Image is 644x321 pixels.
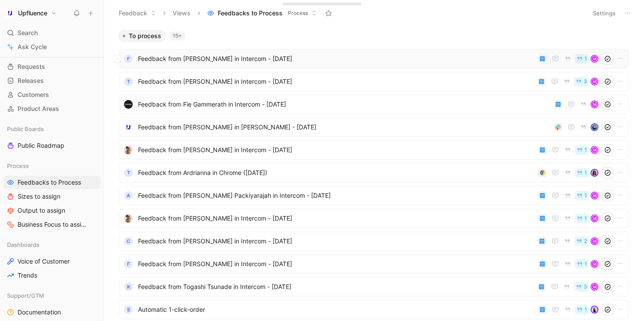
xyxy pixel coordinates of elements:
[138,213,534,224] span: Feedback from [PERSON_NAME] in Intercom - [DATE]
[4,306,100,319] a: Documentation
[18,257,70,266] span: Voice of Customer
[584,56,587,61] span: 1
[4,159,100,231] div: ProcessFeedbacks to ProcessSizes to assignOutput to assignBusiness Focus to assign
[4,204,100,217] a: Output to assign
[4,102,100,115] a: Product Areas
[18,271,37,280] span: Trends
[138,122,550,132] span: Feedback from [PERSON_NAME] in [PERSON_NAME] - [DATE]
[591,215,598,221] div: M
[4,289,100,302] div: Support/GTM
[18,28,38,38] span: Search
[4,269,100,282] a: Trends
[4,238,100,282] div: DashboardsVoice of CustomerTrends
[574,236,589,246] button: 2
[4,122,100,136] div: Public Boards
[4,190,100,203] a: Sizes to assign
[124,77,133,86] div: t
[591,170,598,176] img: avatar
[18,308,61,317] span: Documentation
[18,178,81,187] span: Feedbacks to Process
[218,9,283,18] span: Feedbacks to Process
[119,118,629,137] a: logoFeedback from [PERSON_NAME] in [PERSON_NAME] - [DATE]avatar
[119,140,629,160] a: logoFeedback from [PERSON_NAME] in Intercom - [DATE]1M
[138,236,534,246] span: Feedback from [PERSON_NAME] in Intercom - [DATE]
[124,282,133,291] div: K
[18,206,65,215] span: Output to assign
[4,74,100,87] a: Releases
[115,7,160,20] button: Feedback
[584,193,587,198] span: 1
[138,259,534,269] span: Feedback from [PERSON_NAME] in Intercom - [DATE]
[18,9,47,17] h1: Upfluence
[124,54,133,63] div: F
[584,147,587,153] span: 1
[4,238,100,251] div: Dashboards
[18,141,64,150] span: Public Roadmap
[7,125,44,133] span: Public Boards
[575,191,589,200] button: 1
[138,168,534,178] span: Feedback from Ardrianna in Chrome ([DATE])
[4,60,100,73] a: Requests
[203,7,321,20] button: Feedbacks to ProcessProcess
[4,7,59,19] button: UpfluenceUpfluence
[591,238,598,244] div: M
[124,191,133,200] div: A
[575,259,589,269] button: 1
[4,255,100,268] a: Voice of Customer
[118,30,166,42] button: To process
[124,214,133,223] img: logo
[119,209,629,228] a: logoFeedback from [PERSON_NAME] in Intercom - [DATE]1M
[124,123,133,132] img: logo
[584,170,587,175] span: 1
[169,32,185,40] div: 15+
[591,101,598,107] div: M
[119,277,629,296] a: KFeedback from Togashi Tsunade in Intercom - [DATE]3M
[4,139,100,152] a: Public Roadmap
[584,261,587,267] span: 1
[575,305,589,314] button: 1
[575,214,589,223] button: 1
[4,218,100,231] a: Business Focus to assign
[591,307,598,313] img: avatar
[119,49,629,68] a: FFeedback from [PERSON_NAME] in Intercom - [DATE]1M
[584,79,587,84] span: 3
[591,193,598,199] div: M
[584,307,587,312] span: 1
[589,7,619,19] button: Settings
[138,282,534,292] span: Feedback from Togashi Tsunade in Intercom - [DATE]
[591,56,598,62] div: M
[7,291,44,300] span: Support/GTM
[138,304,534,315] span: Automatic 1-click-order
[119,72,629,91] a: tFeedback from [PERSON_NAME] in Intercom - [DATE]3M
[18,62,45,71] span: Requests
[138,145,534,155] span: Feedback from [PERSON_NAME] in Intercom - [DATE]
[119,186,629,205] a: AFeedback from [PERSON_NAME] Packiyarajah in Intercom - [DATE]1M
[574,282,589,292] button: 3
[124,146,133,154] img: logo
[591,284,598,290] div: M
[575,54,589,64] button: 1
[18,76,44,85] span: Releases
[138,53,534,64] span: Feedback from [PERSON_NAME] in Intercom - [DATE]
[138,99,550,110] span: Feedback from Fie Gammerath in Intercom - [DATE]
[18,104,59,113] span: Product Areas
[574,77,589,86] button: 3
[591,147,598,153] div: M
[124,168,133,177] div: T
[119,254,629,274] a: FFeedback from [PERSON_NAME] in Intercom - [DATE]1M
[119,232,629,251] a: CFeedback from [PERSON_NAME] in Intercom - [DATE]2M
[18,192,60,201] span: Sizes to assign
[4,26,100,39] div: Search
[4,159,100,172] div: Process
[138,76,534,87] span: Feedback from [PERSON_NAME] in Intercom - [DATE]
[124,237,133,246] div: C
[18,90,49,99] span: Customers
[584,216,587,221] span: 1
[124,260,133,268] div: F
[6,9,14,18] img: Upfluence
[119,163,629,182] a: TFeedback from Ardrianna in Chrome ([DATE])1avatar
[4,40,100,53] a: Ask Cycle
[124,305,133,314] div: S
[4,176,100,189] a: Feedbacks to Process
[119,300,629,319] a: SAutomatic 1-click-order1avatar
